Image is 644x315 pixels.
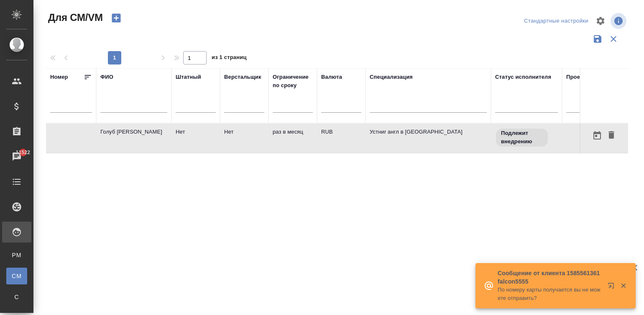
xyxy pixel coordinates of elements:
[501,129,543,146] p: Подлежит внедрению
[171,124,220,153] td: Нет
[10,272,23,280] span: CM
[6,247,27,263] a: PM
[273,73,313,90] div: Ограничение по сроку
[611,13,628,29] span: Посмотреть информацию
[495,128,558,147] div: Свежая кровь: на первые 3 заказа по тематике ставь редактора и фиксируй оценки
[224,73,261,81] div: Верстальщик
[498,269,602,286] p: Сообщение от клиента 1585561361 falcon5555
[590,128,604,143] button: Открыть календарь загрузки
[2,146,31,167] a: 11522
[176,73,201,81] div: Штатный
[50,73,68,81] div: Номер
[603,277,623,297] button: Открыть в новой вкладке
[370,128,487,136] p: Устниr англ в [GEOGRAPHIC_DATA]
[604,128,618,143] button: Удалить
[100,73,113,81] div: ФИО
[10,251,23,259] span: PM
[106,11,126,25] button: Создать
[212,52,247,65] span: из 1 страниц
[220,124,268,153] td: Нет
[566,73,615,81] div: Проектный отдел
[96,124,171,153] td: Голуб [PERSON_NAME]
[46,11,103,24] span: Для СМ/VM
[10,293,23,301] span: С
[606,31,621,47] button: Сбросить фильтры
[317,124,365,153] td: RUB
[370,73,413,81] div: Специализация
[522,15,590,28] div: split button
[6,268,27,284] a: CM
[590,11,611,31] span: Настроить таблицу
[268,124,317,153] td: раз в месяц
[6,289,27,305] a: С
[590,31,606,47] button: Сохранить фильтры
[615,282,632,289] button: Закрыть
[495,73,551,81] div: Статус исполнителя
[11,148,35,157] span: 11522
[321,73,342,81] div: Валюта
[498,286,602,302] p: По номеру карты получается вы не можете отправить?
